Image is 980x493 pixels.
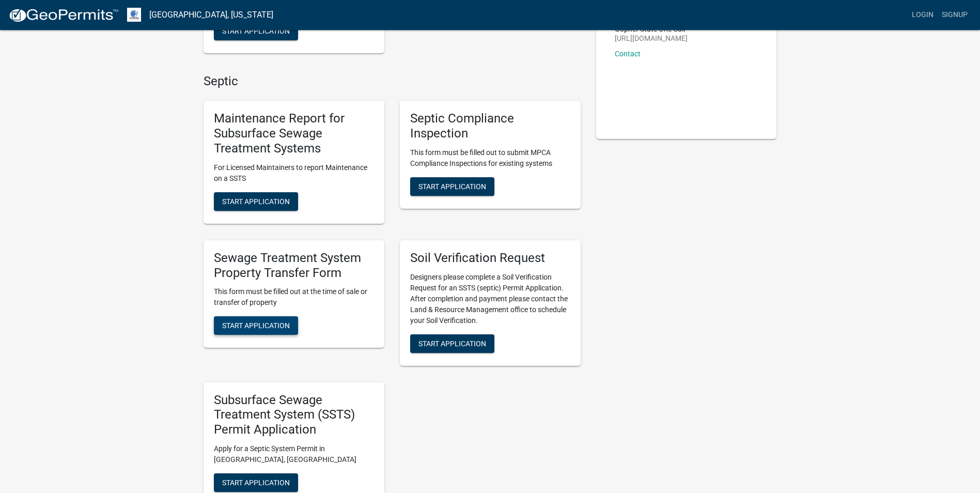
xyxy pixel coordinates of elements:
[214,192,298,211] button: Start Application
[214,251,374,281] h5: Sewage Treatment System Property Transfer Form
[214,443,374,465] p: Apply for a Septic System Permit in [GEOGRAPHIC_DATA], [GEOGRAPHIC_DATA]
[222,26,290,35] span: Start Application
[222,478,290,486] span: Start Application
[214,162,374,184] p: For Licensed Maintainers to report Maintenance on a SSTS
[615,25,688,33] p: Gopher State One Call
[418,182,486,190] span: Start Application
[615,35,688,42] p: [URL][DOMAIN_NAME]
[410,111,570,141] h5: Septic Compliance Inspection
[222,321,290,330] span: Start Application
[204,74,581,89] h4: Septic
[410,177,494,196] button: Start Application
[410,272,570,326] p: Designers please complete a Soil Verification Request for an SSTS (septic) Permit Application. Af...
[127,8,141,22] img: Otter Tail County, Minnesota
[222,197,290,205] span: Start Application
[214,473,298,492] button: Start Application
[214,111,374,156] h5: Maintenance Report for Subsurface Sewage Treatment Systems
[149,6,273,24] a: [GEOGRAPHIC_DATA], [US_STATE]
[214,22,298,40] button: Start Application
[214,393,374,437] h5: Subsurface Sewage Treatment System (SSTS) Permit Application
[410,251,570,266] h5: Soil Verification Request
[214,286,374,308] p: This form must be filled out at the time of sale or transfer of property
[418,339,486,347] span: Start Application
[214,316,298,335] button: Start Application
[938,5,972,25] a: Signup
[615,50,641,58] a: Contact
[410,147,570,169] p: This form must be filled out to submit MPCA Compliance Inspections for existing systems
[908,5,938,25] a: Login
[410,334,494,353] button: Start Application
